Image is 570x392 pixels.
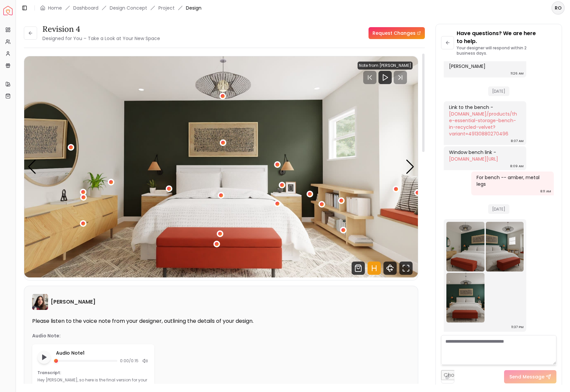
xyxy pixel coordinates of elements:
a: Request Changes [369,27,425,39]
div: Window bench link - [449,149,520,162]
a: Project [158,5,175,11]
p: Audio Note 1 [56,350,149,356]
p: Transcript: [37,370,149,375]
h3: Revision 4 [42,24,160,34]
div: Mute audio [141,357,149,365]
img: Chat Image [446,273,484,322]
span: Design [186,5,201,11]
span: 0:00 / 0:15 [120,358,139,364]
img: Maria Castillero [32,294,48,310]
div: Note from [PERSON_NAME] [358,62,413,70]
svg: 360 View [383,262,397,275]
a: [DOMAIN_NAME][URL] [449,156,498,162]
span: [DATE] [488,204,509,214]
a: Dashboard [73,5,98,11]
nav: breadcrumb [40,5,201,11]
img: Design Render 3 [24,56,418,277]
p: Have questions? We are here to help. [457,29,556,45]
div: Next slide [406,160,415,174]
a: [DOMAIN_NAME]/products/the-essential-storage-bench-in-recycled-velvet?variant=49130880270496 [449,111,517,137]
button: RO [551,1,565,15]
a: Spacejoy [3,6,13,15]
button: Play audio note [37,351,51,364]
div: 8:09 AM [510,163,524,170]
svg: Hotspots Toggle [368,262,381,275]
div: Carousel [24,56,418,277]
div: Previous slide [28,160,36,174]
div: 8:07 AM [511,138,524,144]
small: Designed for You – Take a Look at Your New Space [42,35,160,42]
svg: Play [381,73,389,81]
li: Design Concept [110,5,147,11]
img: Chat Image [446,222,484,271]
a: Home [48,5,62,11]
div: Link to the bench - [449,104,520,137]
div: For bench -- amber, metal legs [477,174,547,187]
span: RO [552,2,564,14]
button: Read more [96,383,118,390]
p: Please listen to the voice note from your designer, outlining the details of your design. [32,318,410,324]
img: Spacejoy Logo [3,6,13,15]
svg: Shop Products from this design [352,262,365,275]
p: Your designer will respond within 2 business days. [457,45,556,56]
p: Hey [PERSON_NAME], so here is the final version for your bedroom design. I would l... [37,377,147,389]
div: 8:11 AM [540,188,551,195]
p: Audio Note: [32,332,61,339]
h6: [PERSON_NAME] [51,298,95,306]
div: 11:26 AM [511,70,524,77]
div: 1 / 5 [24,56,418,277]
div: 11:37 PM [511,324,524,330]
img: Chat Image [486,222,524,271]
span: [DATE] [488,86,509,96]
svg: Fullscreen [399,262,413,275]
